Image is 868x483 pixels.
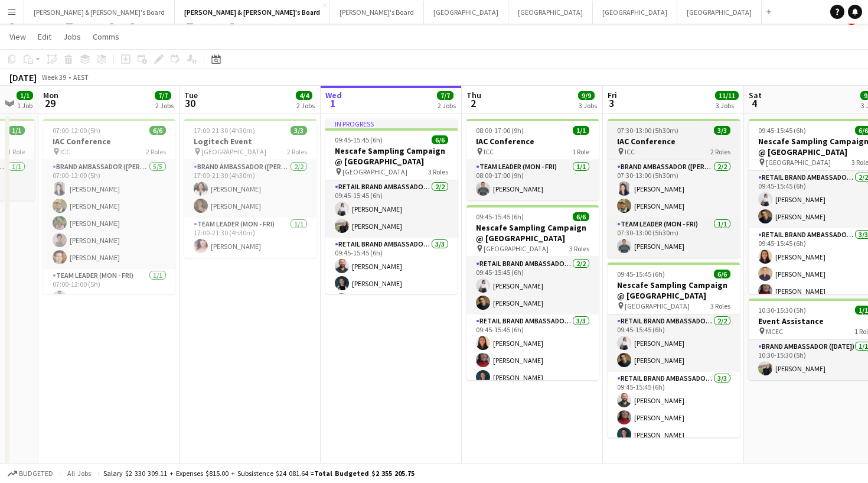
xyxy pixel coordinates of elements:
[65,469,93,478] span: All jobs
[88,29,124,44] a: Comms
[476,212,524,221] span: 09:45-15:45 (6h)
[73,73,89,82] div: AEST
[324,96,342,110] span: 1
[758,306,806,315] span: 10:30-15:30 (5h)
[617,126,678,135] span: 07:30-13:00 (5h30m)
[484,244,549,253] span: [GEOGRAPHIC_DATA]
[710,302,730,310] span: 3 Roles
[617,270,665,278] span: 09:45-15:45 (6h)
[8,147,25,156] span: 1 Role
[43,269,175,309] app-card-role: Team Leader (Mon - Fri)1/107:00-12:00 (5h)[PERSON_NAME]
[6,467,55,480] button: Budgeted
[184,218,316,258] app-card-role: Team Leader (Mon - Fri)1/117:00-21:30 (4h30m)[PERSON_NAME]
[17,91,33,100] span: 1/1
[428,167,448,176] span: 3 Roles
[437,91,453,100] span: 7/7
[466,205,599,380] app-job-card: 09:45-15:45 (6h)6/6Nescafe Sampling Campaign @ [GEOGRAPHIC_DATA] [GEOGRAPHIC_DATA]3 RolesRETAIL B...
[608,315,740,372] app-card-role: RETAIL Brand Ambassador (Mon - Fri)2/209:45-15:45 (6h)[PERSON_NAME][PERSON_NAME]
[466,315,599,389] app-card-role: RETAIL Brand Ambassador (Mon - Fri)3/309:45-15:45 (6h)[PERSON_NAME][PERSON_NAME][PERSON_NAME]
[714,270,730,278] span: 6/6
[9,72,37,83] div: [DATE]
[296,91,312,100] span: 4/4
[438,101,456,110] div: 2 Jobs
[33,29,56,44] a: Edit
[155,91,171,100] span: 7/7
[466,222,599,244] h3: Nescafe Sampling Campaign @ [GEOGRAPHIC_DATA]
[424,1,508,24] button: [GEOGRAPHIC_DATA]
[184,90,198,101] span: Tue
[43,90,58,101] span: Mon
[60,147,70,156] span: ICC
[330,1,424,24] button: [PERSON_NAME]'s Board
[5,29,31,44] a: View
[608,119,740,258] app-job-card: 07:30-13:00 (5h30m)3/3IAC Conference ICC2 RolesBrand Ambassador ([PERSON_NAME])2/207:30-13:00 (5h...
[155,101,174,110] div: 2 Jobs
[476,126,524,135] span: 08:00-17:00 (9h)
[716,101,738,110] div: 3 Jobs
[53,126,100,135] span: 07:00-12:00 (5h)
[466,119,599,200] app-job-card: 08:00-17:00 (9h)1/1IAC Conference ICC1 RoleTeam Leader (Mon - Fri)1/108:00-17:00 (9h)[PERSON_NAME]
[758,126,806,135] span: 09:45-15:45 (6h)
[43,119,175,294] app-job-card: 07:00-12:00 (5h)6/6IAC Conference ICC2 RolesBrand Ambassador ([PERSON_NAME])5/507:00-12:00 (5h)[P...
[184,119,316,258] div: 17:00-21:30 (4h30m)3/3Logitech Event [GEOGRAPHIC_DATA]2 RolesBrand Ambassador ([PERSON_NAME])2/21...
[715,91,739,100] span: 11/11
[569,244,589,253] span: 3 Roles
[17,101,32,110] div: 1 Job
[608,372,740,446] app-card-role: RETAIL Brand Ambassador (Mon - Fri)3/309:45-15:45 (6h)[PERSON_NAME][PERSON_NAME][PERSON_NAME]
[43,136,175,147] h3: IAC Conference
[766,158,831,167] span: [GEOGRAPHIC_DATA]
[93,31,119,42] span: Comms
[608,262,740,437] div: 09:45-15:45 (6h)6/6Nescafe Sampling Campaign @ [GEOGRAPHIC_DATA] [GEOGRAPHIC_DATA]3 RolesRETAIL B...
[508,1,593,24] button: [GEOGRAPHIC_DATA]
[710,147,730,156] span: 2 Roles
[766,327,783,336] span: MCEC
[325,145,458,167] h3: Nescafe Sampling Campaign @ [GEOGRAPHIC_DATA]
[184,160,316,218] app-card-role: Brand Ambassador ([PERSON_NAME])2/217:00-21:30 (4h30m)[PERSON_NAME][PERSON_NAME]
[466,257,599,315] app-card-role: RETAIL Brand Ambassador (Mon - Fri)2/209:45-15:45 (6h)[PERSON_NAME][PERSON_NAME]
[749,90,762,101] span: Sat
[608,90,617,101] span: Fri
[606,96,617,110] span: 3
[608,136,740,147] h3: IAC Conference
[325,90,342,101] span: Wed
[593,1,677,24] button: [GEOGRAPHIC_DATA]
[8,126,25,135] span: 1/1
[325,238,458,312] app-card-role: RETAIL Brand Ambassador (Mon - Fri)3/309:45-15:45 (6h)[PERSON_NAME][PERSON_NAME]
[9,31,26,42] span: View
[625,147,635,156] span: ICC
[466,90,481,101] span: Thu
[432,135,448,144] span: 6/6
[714,126,730,135] span: 3/3
[149,126,166,135] span: 6/6
[63,31,81,42] span: Jobs
[608,218,740,258] app-card-role: Team Leader (Mon - Fri)1/107:30-13:00 (5h30m)[PERSON_NAME]
[43,160,175,269] app-card-role: Brand Ambassador ([PERSON_NAME])5/507:00-12:00 (5h)[PERSON_NAME][PERSON_NAME][PERSON_NAME][PERSON...
[608,280,740,301] h3: Nescafe Sampling Campaign @ [GEOGRAPHIC_DATA]
[41,96,58,110] span: 29
[194,126,255,135] span: 17:00-21:30 (4h30m)
[579,101,597,110] div: 3 Jobs
[146,147,166,156] span: 2 Roles
[747,96,762,110] span: 4
[608,160,740,218] app-card-role: Brand Ambassador ([PERSON_NAME])2/207:30-13:00 (5h30m)[PERSON_NAME][PERSON_NAME]
[296,101,315,110] div: 2 Jobs
[314,469,415,478] span: Total Budgeted $2 355 205.75
[484,147,494,156] span: ICC
[325,119,458,128] div: In progress
[38,31,51,42] span: Edit
[335,135,383,144] span: 09:45-15:45 (6h)
[325,119,458,294] app-job-card: In progress09:45-15:45 (6h)6/6Nescafe Sampling Campaign @ [GEOGRAPHIC_DATA] [GEOGRAPHIC_DATA]3 Ro...
[325,180,458,238] app-card-role: RETAIL Brand Ambassador (Mon - Fri)2/209:45-15:45 (6h)[PERSON_NAME][PERSON_NAME]
[291,126,307,135] span: 3/3
[175,1,330,24] button: [PERSON_NAME] & [PERSON_NAME]'s Board
[24,1,175,24] button: [PERSON_NAME] & [PERSON_NAME]'s Board
[182,96,198,110] span: 30
[184,136,316,147] h3: Logitech Event
[578,91,595,100] span: 9/9
[677,1,762,24] button: [GEOGRAPHIC_DATA]
[103,469,415,478] div: Salary $2 330 309.11 + Expenses $815.00 + Subsistence $24 081.64 =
